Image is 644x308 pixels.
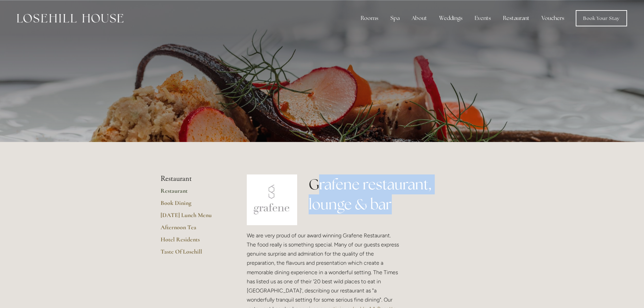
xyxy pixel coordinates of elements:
a: Book Dining [161,199,225,211]
a: Hotel Residents [161,236,225,248]
a: Restaurant [161,187,225,199]
a: Taste Of Losehill [161,248,225,260]
img: grafene.jpg [247,174,297,225]
a: Book Your Stay [576,10,627,26]
h1: Grafene restaurant, lounge & bar [309,174,483,214]
div: Weddings [434,11,468,25]
li: Restaurant [161,174,225,183]
div: Events [469,11,496,25]
img: Losehill House [17,14,123,23]
a: Afternoon Tea [161,223,225,236]
div: Spa [385,11,405,25]
a: [DATE] Lunch Menu [161,211,225,223]
div: Restaurant [498,11,535,25]
div: Rooms [355,11,384,25]
a: Vouchers [536,11,570,25]
div: About [406,11,432,25]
